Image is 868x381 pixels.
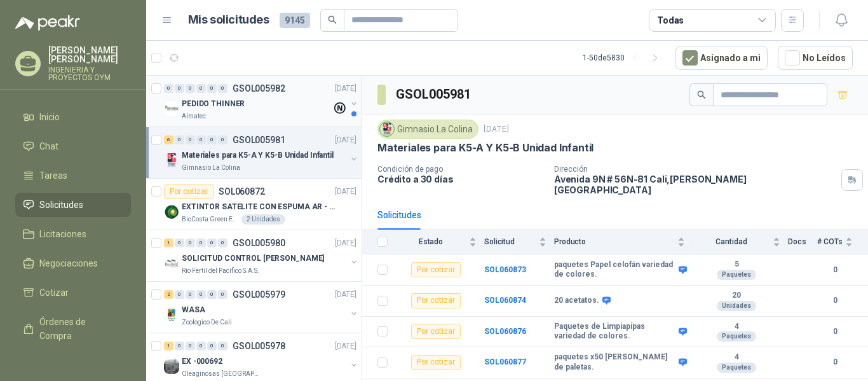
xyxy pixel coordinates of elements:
p: [DATE] [335,186,356,198]
p: GSOL005980 [233,239,285,247]
b: 20 [693,291,780,301]
div: Solicitudes [377,208,421,222]
div: 0 [186,239,195,247]
a: Cotizar [15,281,131,305]
div: 6 [164,135,173,144]
p: Crédito a 30 días [377,174,544,184]
img: Company Logo [164,153,179,168]
div: 0 [196,290,206,299]
div: Por cotizar [411,355,461,370]
span: Negociaciones [39,256,98,270]
p: GSOL005979 [233,290,285,299]
span: Licitaciones [39,227,86,241]
div: Por cotizar [411,293,461,308]
p: Almatec [182,111,206,121]
div: Por cotizar [411,324,461,339]
a: 0 0 0 0 0 0 GSOL005982[DATE] Company LogoPEDIDO THINNERAlmatec [164,81,359,121]
p: Rio Fertil del Pacífico S.A.S. [182,266,259,276]
p: Materiales para K5-A Y K5-B Unidad Infantil [182,149,334,162]
span: Tareas [39,169,67,183]
div: 1 [164,239,173,247]
p: [DATE] [335,340,356,352]
p: [DATE] [484,123,509,135]
a: 6 0 0 0 0 0 GSOL005981[DATE] Company LogoMateriales para K5-A Y K5-B Unidad InfantilGimnasio La C... [164,132,359,173]
div: Por cotizar [411,262,461,277]
div: 0 [175,135,184,144]
p: SOLICITUD CONTROL [PERSON_NAME] [182,253,324,265]
div: 0 [218,290,227,299]
span: Cotizar [39,286,69,300]
p: GSOL005982 [233,84,285,93]
a: 1 0 0 0 0 0 GSOL005980[DATE] Company LogoSOLICITUD CONTROL [PERSON_NAME]Rio Fertil del Pacífico S... [164,235,359,276]
div: 0 [175,84,184,93]
div: 0 [196,239,206,247]
p: [DATE] [335,83,356,95]
div: 2 Unidades [241,214,285,225]
img: Company Logo [164,359,179,374]
a: SOL060876 [484,327,526,336]
span: Solicitudes [39,198,83,212]
a: Órdenes de Compra [15,310,131,348]
div: Paquetes [717,363,756,373]
p: Avenida 9N # 56N-81 Cali , [PERSON_NAME][GEOGRAPHIC_DATA] [554,174,836,195]
a: Negociaciones [15,251,131,275]
th: Estado [395,230,484,254]
p: EX -000692 [182,356,222,368]
div: Unidades [717,301,756,311]
div: 0 [186,290,195,299]
b: 0 [817,264,853,276]
img: Company Logo [380,122,394,136]
span: search [697,90,706,99]
b: 4 [693,322,780,332]
a: Tareas [15,163,131,188]
button: Asignado a mi [675,46,768,70]
p: Oleaginosas [GEOGRAPHIC_DATA][PERSON_NAME] [182,369,262,379]
div: 0 [196,342,206,350]
h1: Mis solicitudes [188,11,269,29]
div: 0 [175,342,184,350]
div: 0 [207,342,217,350]
div: 0 [207,84,217,93]
b: 5 [693,260,780,270]
p: Condición de pago [377,165,544,174]
img: Company Logo [164,307,179,322]
h3: GSOL005981 [396,85,473,104]
div: 0 [218,84,227,93]
div: Por cotizar [164,184,214,199]
b: SOL060873 [484,265,526,274]
div: 0 [207,239,217,247]
span: Producto [554,237,675,246]
b: 20 acetatos. [554,296,599,306]
p: [DATE] [335,237,356,249]
span: Cantidad [693,237,770,246]
div: 2 [164,290,173,299]
p: GSOL005981 [233,135,285,144]
a: Licitaciones [15,222,131,246]
p: [DATE] [335,289,356,301]
b: 0 [817,356,853,368]
img: Company Logo [164,204,179,219]
div: 0 [175,290,184,299]
div: 0 [186,135,195,144]
a: SOL060874 [484,296,526,305]
a: SOL060877 [484,357,526,366]
p: Zoologico De Cali [182,317,232,328]
button: No Leídos [778,46,853,70]
th: Docs [788,230,817,254]
b: 0 [817,294,853,307]
div: 0 [196,135,206,144]
p: PEDIDO THINNER [182,98,245,110]
div: 0 [218,239,227,247]
span: search [328,15,337,24]
span: Estado [395,237,466,246]
img: Company Logo [164,101,179,116]
a: 2 0 0 0 0 0 GSOL005979[DATE] Company LogoWASAZoologico De Cali [164,287,359,328]
span: # COTs [817,237,843,246]
div: 0 [207,290,217,299]
p: [PERSON_NAME] [PERSON_NAME] [48,46,131,64]
span: Solicitud [484,237,536,246]
div: Paquetes [717,270,756,280]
